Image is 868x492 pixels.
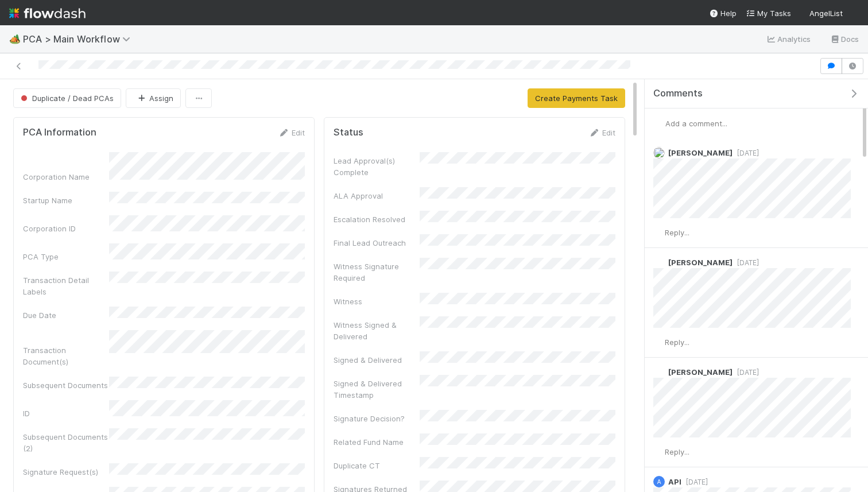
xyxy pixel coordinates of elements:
div: Corporation ID [23,223,109,234]
img: avatar_d2b43477-63dc-4e62-be5b-6fdd450c05a1.png [653,227,665,239]
div: Signature Request(s) [23,466,109,478]
div: Witness Signed & Delivered [334,319,420,342]
button: Create Payments Task [528,88,625,108]
h5: PCA Information [23,127,96,138]
img: avatar_d2b43477-63dc-4e62-be5b-6fdd450c05a1.png [654,118,665,129]
span: Comments [653,88,703,99]
a: Edit [278,128,305,137]
span: Reply... [665,228,689,237]
a: Edit [588,128,615,137]
span: [PERSON_NAME] [668,148,733,157]
span: [DATE] [733,258,759,267]
img: avatar_d2b43477-63dc-4e62-be5b-6fdd450c05a1.png [653,447,665,458]
a: Analytics [766,32,811,46]
div: Help [709,7,737,19]
span: AngelList [809,9,843,18]
div: Corporation Name [23,171,109,183]
div: Duplicate CT [334,460,420,471]
div: ALA Approval [334,190,420,202]
div: Lead Approval(s) Complete [334,155,420,178]
span: [DATE] [733,368,759,377]
img: avatar_d2b43477-63dc-4e62-be5b-6fdd450c05a1.png [653,337,665,348]
span: Reply... [665,447,689,456]
div: Final Lead Outreach [334,237,420,249]
a: Docs [830,32,859,46]
div: Signed & Delivered Timestamp [334,378,420,401]
div: Transaction Detail Labels [23,274,109,297]
span: Reply... [665,338,689,347]
button: Assign [126,88,181,108]
div: Witness [334,296,420,307]
div: Transaction Document(s) [23,344,109,367]
a: My Tasks [746,7,791,19]
span: 🏕️ [9,34,21,44]
div: ID [23,408,109,419]
button: Duplicate / Dead PCAs [13,88,121,108]
div: Witness Signature Required [334,261,420,284]
img: avatar_d89a0a80-047e-40c9-bdc2-a2d44e645fd3.png [653,257,665,268]
div: Subsequent Documents [23,379,109,391]
div: Escalation Resolved [334,214,420,225]
img: logo-inverted-e16ddd16eac7371096b0.svg [9,3,86,23]
img: avatar_67f61659-e6cf-473c-ae8b-c460c61b9d41.png [653,147,665,158]
div: Signed & Delivered [334,354,420,366]
span: [DATE] [733,149,759,157]
div: Signature Decision? [334,413,420,424]
span: [PERSON_NAME] [668,258,733,267]
div: API [653,476,665,487]
div: Related Fund Name [334,436,420,448]
div: Due Date [23,309,109,321]
span: [PERSON_NAME] [668,367,733,377]
img: avatar_d2b43477-63dc-4e62-be5b-6fdd450c05a1.png [847,8,859,20]
h5: Status [334,127,363,138]
div: PCA Type [23,251,109,262]
img: avatar_d8fc9ee4-bd1b-4062-a2a8-84feb2d97839.png [653,366,665,378]
div: Subsequent Documents (2) [23,431,109,454]
div: Startup Name [23,195,109,206]
span: Duplicate / Dead PCAs [18,94,114,103]
span: PCA > Main Workflow [23,33,136,45]
span: My Tasks [746,9,791,18]
span: A [657,479,661,485]
span: [DATE] [681,478,708,486]
span: API [668,477,681,486]
span: Add a comment... [665,119,727,128]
